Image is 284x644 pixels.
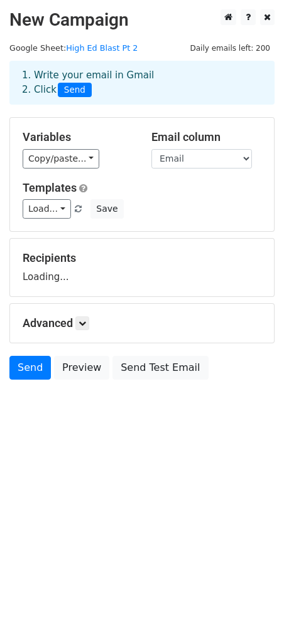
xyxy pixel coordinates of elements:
button: Save [90,199,123,219]
a: Send Test Email [112,356,208,380]
span: Send [58,83,92,98]
a: Load... [23,199,71,219]
a: Preview [54,356,109,380]
h5: Recipients [23,251,261,265]
h2: New Campaign [9,9,275,31]
h5: Email column [151,130,261,144]
div: 1. Write your email in Gmail 2. Click [13,68,271,97]
a: Templates [23,181,77,194]
a: High Ed Blast Pt 2 [66,43,138,53]
a: Copy/paste... [23,149,99,169]
a: Send [9,356,51,380]
span: Daily emails left: 200 [185,41,275,55]
h5: Variables [23,130,133,144]
h5: Advanced [23,316,261,330]
a: Daily emails left: 200 [185,43,275,53]
div: Loading... [23,251,261,284]
small: Google Sheet: [9,43,138,53]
